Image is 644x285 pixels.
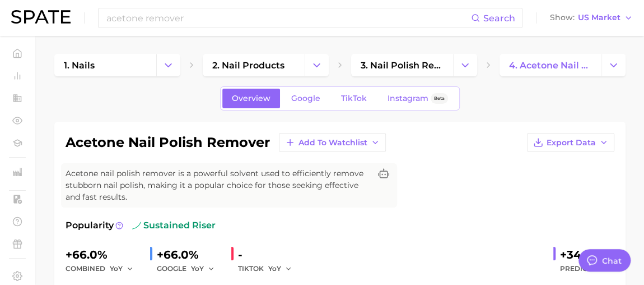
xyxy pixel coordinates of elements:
[279,133,386,152] button: Add to Watchlist
[378,89,458,108] a: InstagramBeta
[157,246,222,264] div: +66.0%
[332,89,376,108] a: TikTok
[66,219,114,232] span: Popularity
[132,221,141,230] img: sustained riser
[191,264,204,273] span: YoY
[66,136,270,149] h1: acetone nail polish remover
[232,94,270,103] span: Overview
[483,13,515,24] span: Search
[110,264,123,273] span: YoY
[601,264,614,273] span: YoY
[191,262,215,275] button: YoY
[156,54,180,76] button: Change Category
[341,94,367,103] span: TikTok
[527,133,614,152] button: Export Data
[601,54,626,76] button: Change Category
[560,262,614,275] span: Predicted
[268,262,292,275] button: YoY
[66,246,141,264] div: +66.0%
[157,262,222,275] div: GOOGLE
[11,10,71,24] img: SPATE
[238,262,300,275] div: TIKTOK
[132,219,216,232] span: sustained riser
[361,60,444,71] span: 3. nail polish remover
[110,262,134,275] button: YoY
[203,54,305,76] a: 2. nail products
[305,54,329,76] button: Change Category
[66,262,141,275] div: combined
[64,60,95,71] span: 1. nails
[434,94,445,103] span: Beta
[212,60,284,71] span: 2. nail products
[291,94,320,103] span: Google
[351,54,453,76] a: 3. nail polish remover
[105,8,471,27] input: Search here for a brand, industry, or ingredient
[388,94,428,103] span: Instagram
[222,89,280,108] a: Overview
[500,54,601,76] a: 4. acetone nail polish remover
[268,264,281,273] span: YoY
[547,11,636,25] button: ShowUS Market
[238,246,300,264] div: -
[578,15,620,21] span: US Market
[550,15,575,21] span: Show
[560,246,614,264] div: +34.0%
[282,89,330,108] a: Google
[547,138,596,148] span: Export Data
[453,54,477,76] button: Change Category
[509,60,592,71] span: 4. acetone nail polish remover
[54,54,156,76] a: 1. nails
[298,138,367,148] span: Add to Watchlist
[66,168,370,203] span: Acetone nail polish remover is a powerful solvent used to efficiently remove stubborn nail polish...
